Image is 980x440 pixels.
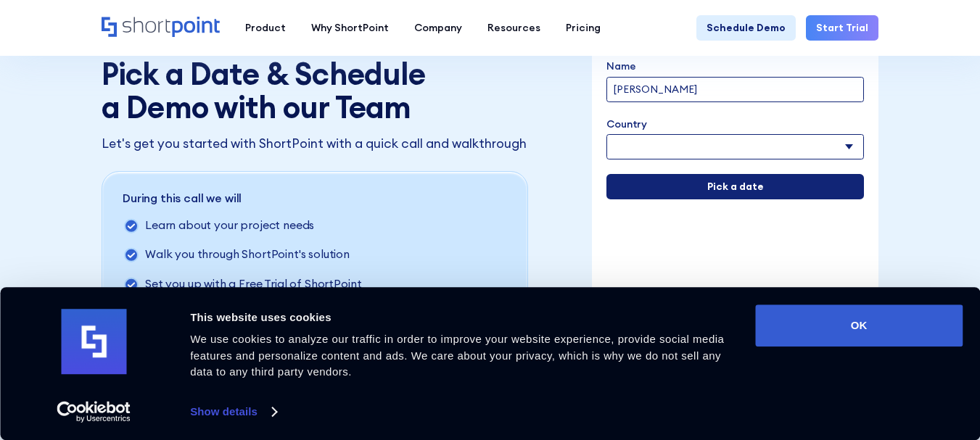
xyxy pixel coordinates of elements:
[606,59,864,199] form: Demo Form
[190,401,276,423] a: Show details
[553,15,613,41] a: Pricing
[606,77,864,102] input: full name
[145,246,350,265] p: Walk you through ShortPoint's solution
[102,57,437,124] h1: Pick a Date & Schedule a Demo with our Team
[298,15,401,41] a: Why ShortPoint
[755,304,963,346] button: OK
[606,59,864,74] label: Name
[30,401,157,423] a: Usercentrics Cookiebot - opens in a new window
[190,309,738,326] div: This website uses cookies
[123,190,466,207] p: During this call we will
[606,117,864,132] label: Country
[414,20,462,36] div: Company
[145,275,361,295] p: Set you up with a Free Trial of ShortPoint
[232,15,298,41] a: Product
[606,174,864,199] input: Pick a date
[102,17,220,38] a: Home
[474,15,553,41] a: Resources
[311,20,389,36] div: Why ShortPoint
[245,20,286,36] div: Product
[401,15,474,41] a: Company
[696,15,796,41] a: Schedule Demo
[566,20,601,36] div: Pricing
[190,333,724,378] span: We use cookies to analyze our traffic in order to improve your website experience, provide social...
[487,20,540,36] div: Resources
[145,217,314,236] p: Learn about your project needs
[806,15,878,41] a: Start Trial
[102,134,531,153] p: Let's get you started with ShortPoint with a quick call and walkthrough
[61,310,126,375] img: logo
